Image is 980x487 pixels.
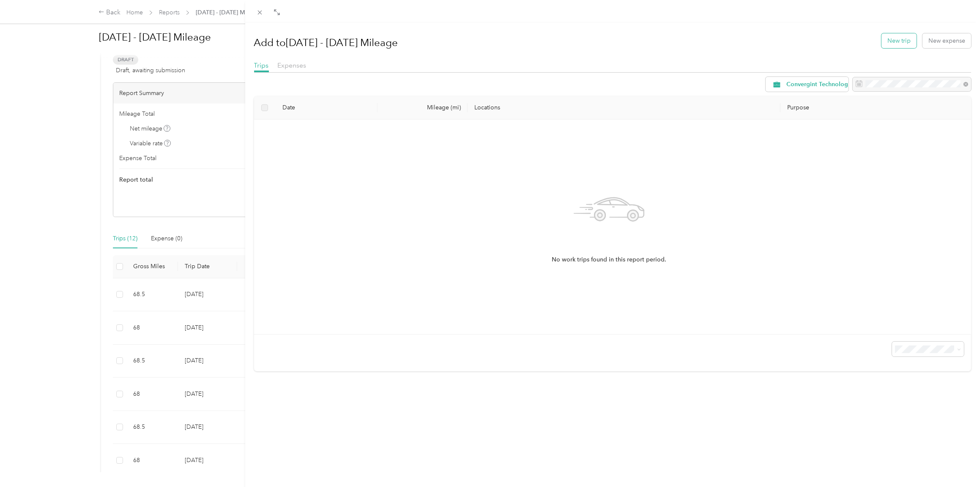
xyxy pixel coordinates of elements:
[780,96,971,120] th: Purpose
[881,33,917,48] button: New trip
[933,440,980,487] iframe: Everlance-gr Chat Button Frame
[552,255,667,264] span: No work trips found in this report period.
[468,96,780,120] th: Locations
[278,61,307,69] span: Expenses
[786,82,856,87] span: Convergint Technologies
[254,33,398,53] h1: Add to [DATE] - [DATE] Mileage
[276,96,378,120] th: Date
[254,61,269,69] span: Trips
[923,33,971,48] button: New expense
[378,96,467,120] th: Mileage (mi)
